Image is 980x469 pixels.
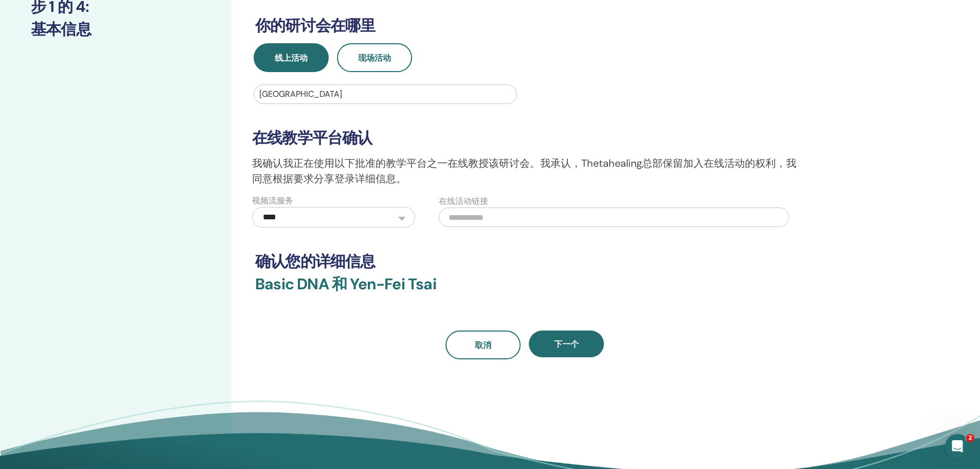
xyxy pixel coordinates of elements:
[554,339,579,350] span: 下一个
[529,331,604,357] button: 下一个
[255,16,794,35] h3: 你的研讨会在哪里
[358,53,391,63] span: 现场活动
[252,129,797,147] h3: 在线教学平台确认
[475,340,491,351] span: 取消
[252,195,293,207] label: 视频流服务
[446,331,521,359] a: 取消
[254,43,329,72] button: 线上活动
[966,434,974,442] span: 2
[945,434,970,459] iframe: Intercom live chat
[337,43,412,72] button: 现场活动
[255,275,794,306] h3: Basic DNA 和 Yen-Fei Tsai
[31,20,201,39] h3: 基本信息
[255,252,794,271] h3: 确认您的详细信息
[252,155,797,186] p: 我确认我正在使用以下批准的教学平台之一在线教授该研讨会。我承认，Thetahealing总部保留加入在线活动的权利，我同意根据要求分享登录详细信息。
[275,53,308,63] span: 线上活动
[439,195,488,207] label: 在线活动链接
